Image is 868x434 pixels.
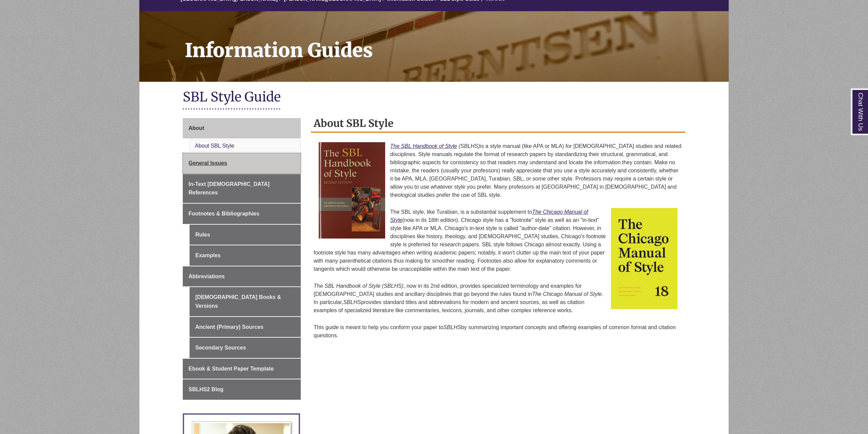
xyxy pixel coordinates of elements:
em: The Chicago Manual of Style [532,291,601,297]
a: Examples [190,245,301,266]
a: General Issues [183,153,301,173]
a: Secondary Sources [190,338,301,358]
span: SBLHS2 Blog [189,386,223,392]
div: Guide Page Menu [183,118,301,400]
a: Information Guides [139,11,729,82]
a: [DEMOGRAPHIC_DATA] Books & Versions [190,287,301,316]
a: Ebook & Student Paper Template [183,359,301,379]
a: The SBL Handbook of Style [390,143,457,149]
span: Ebook & Student Paper Template [189,366,274,372]
span: General Issues [189,160,227,166]
span: Footnotes & Bibliographies [189,211,259,216]
a: Rules [190,225,301,245]
p: is a style manual (like APA or MLA) for [DEMOGRAPHIC_DATA] studies and related disciplines. Style... [314,139,683,202]
h1: SBL Style Guide [183,89,685,107]
span: In-Text [DEMOGRAPHIC_DATA] References [189,181,270,196]
a: Footnotes & Bibliographies [183,204,301,224]
span: About [189,125,204,131]
em: SBLHS [343,299,361,305]
p: The SBL style, like Turabian, is a substantial supplement to (now in its 18th edition). Chicago s... [314,205,683,276]
a: Ancient (Primary) Sources [190,317,301,337]
p: This guide is meant to help you conform your paper to by summarizing important concepts and offer... [314,321,683,342]
em: (SBLHS) [458,143,480,149]
a: In-Text [DEMOGRAPHIC_DATA] References [183,174,301,203]
a: SBLHS2 Blog [183,379,301,400]
a: Abbreviations [183,266,301,287]
a: The Chicago Manual of Style [390,209,588,223]
a: About SBL Style [195,143,234,149]
em: The SBL Handbook of Style (SBLHS) [314,283,403,289]
h2: About SBL Style [311,115,685,133]
h1: Information Guides [177,11,729,73]
em: SBLHS [443,324,461,330]
span: Abbreviations [189,273,225,279]
a: About [183,118,301,138]
p: , now in its 2nd edition, provides specialized terminology and examples for [DEMOGRAPHIC_DATA] st... [314,279,683,317]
